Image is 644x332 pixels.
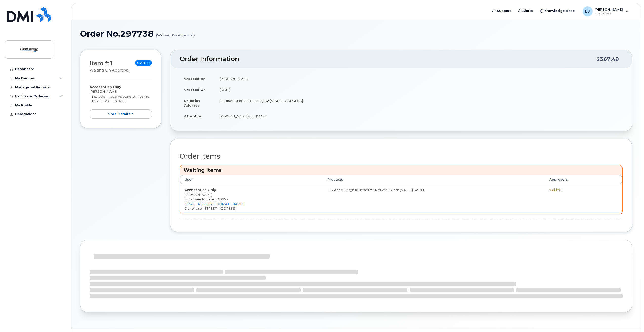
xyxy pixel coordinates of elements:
[215,84,623,95] td: [DATE]
[184,197,229,201] span: Employee Number: 40872
[135,60,152,66] span: $349.99
[180,184,323,214] td: [PERSON_NAME] City of Use: [STREET_ADDRESS]
[184,77,205,81] strong: Created By
[596,54,619,64] div: $367.49
[184,188,216,192] strong: Accessories Only
[545,175,603,184] th: Approvers
[80,29,632,38] h1: Order No.297738
[549,187,598,192] div: waiting
[329,188,424,192] small: 1 x Apple - Magic Keyboard for iPad Pro 13‑inch (M4) — $349.99
[156,29,195,37] small: (Waiting On Approval)
[180,56,596,63] h2: Order Information
[184,167,619,174] h3: Waiting Items
[180,153,623,160] h2: Order Items
[90,85,152,119] div: [PERSON_NAME]
[184,202,243,206] a: [EMAIL_ADDRESS][DOMAIN_NAME]
[90,60,130,73] h3: Item #1
[90,68,130,73] small: Waiting On Approval
[90,109,152,119] button: more details
[184,88,206,92] strong: Created On
[215,95,623,111] td: FE Headquarters - Building C2 [STREET_ADDRESS]
[215,111,623,122] td: [PERSON_NAME] - FEHQ C-2
[184,99,201,107] strong: Shipping Address
[323,175,545,184] th: Products
[215,73,623,84] td: [PERSON_NAME]
[91,94,149,103] small: 1 x Apple - Magic Keyboard for iPad Pro 13‑inch (M4) — $349.99
[184,114,202,118] strong: Attention
[90,85,121,89] strong: Accessories Only
[180,175,323,184] th: User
